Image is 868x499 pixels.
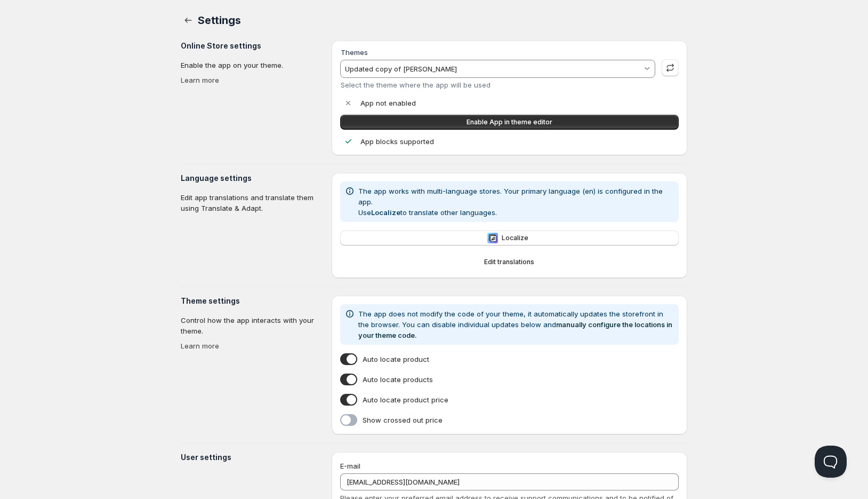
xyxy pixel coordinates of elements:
[371,208,400,217] b: Localize
[358,186,674,218] p: The app works with multi-language stores. Your primary language (en) is configured in the app. Us...
[181,41,323,51] h3: Online Store settings
[198,14,240,27] span: Settings
[181,315,323,336] p: Control how the app interacts with your theme.
[181,173,323,184] h3: Language settings
[360,98,416,108] p: App not enabled
[181,192,323,213] p: Edit app translations and translate them using Translate & Adapt.
[484,258,534,266] span: Edit translations
[340,462,360,470] span: E-mail
[363,354,429,365] span: Auto locate product
[360,136,434,147] p: App blocks supported
[340,255,679,270] button: Edit translations
[341,81,655,89] div: Select the theme where the app will be used
[181,76,219,84] a: Learn more
[502,234,528,242] span: Localize
[467,118,552,126] span: Enable App in theme editor
[181,452,323,463] h3: User settings
[363,394,448,405] span: Auto locate product price
[487,233,498,243] img: Localize
[181,60,323,70] p: Enable the app on your theme.
[363,374,433,385] span: Auto locate products
[181,342,219,350] a: Learn more
[341,48,368,57] label: Themes
[358,308,674,340] p: The app does not modify the code of your theme, it automatically updates the storefront in the br...
[363,415,443,425] span: Show crossed out price
[358,320,672,339] a: manually configure the locations in your theme code.
[181,296,323,306] h3: Theme settings
[815,446,847,478] iframe: Help Scout Beacon - Open
[340,115,679,130] a: Enable App in theme editor
[340,231,679,245] button: LocalizeLocalize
